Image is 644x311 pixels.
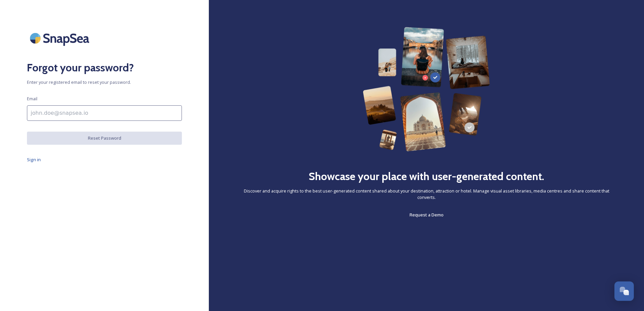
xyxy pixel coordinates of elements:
span: Request a Demo [410,212,444,218]
button: Reset Password [27,132,182,145]
span: Enter your registered email to reset your password. [27,79,182,85]
input: john.doe@snapsea.io [27,105,182,121]
h2: Showcase your place with user-generated content. [309,168,544,184]
a: Sign in [27,155,182,164]
span: Sign in [27,157,41,163]
a: Request a Demo [410,211,444,219]
img: 63b42ca75bacad526042e722_Group%20154-p-800.png [363,27,490,151]
span: Discover and acquire rights to the best user-generated content shared about your destination, att... [236,188,617,201]
span: Email [27,96,37,102]
h2: Forgot your password? [27,60,182,76]
img: SnapSea Logo [27,27,94,49]
button: Open Chat [614,281,634,301]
